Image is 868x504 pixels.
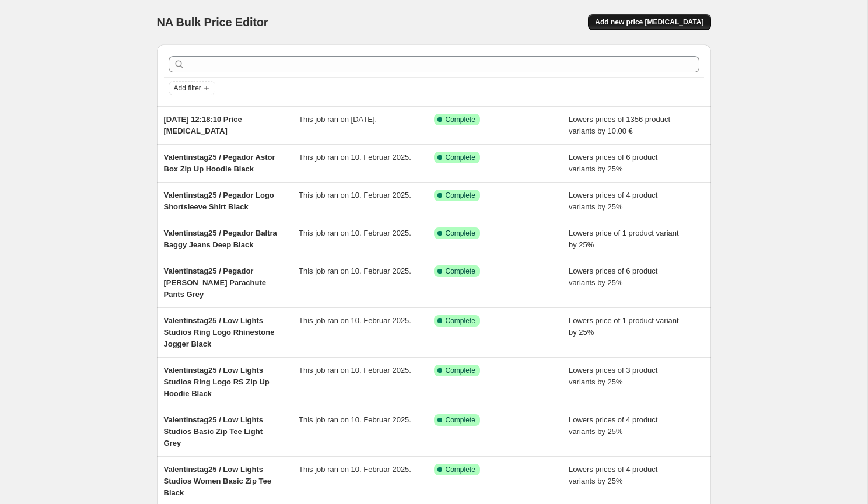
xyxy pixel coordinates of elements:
span: Complete [446,415,475,425]
span: This job ran on 10. Februar 2025. [299,415,411,424]
span: Valentinstag25 / Pegador [PERSON_NAME] Parachute Pants Grey [164,267,267,299]
span: Lowers prices of 3 product variants by 25% [569,366,657,386]
button: Add filter [169,81,215,95]
span: This job ran on 10. Februar 2025. [299,316,411,325]
span: This job ran on 10. Februar 2025. [299,267,411,275]
span: Complete [446,115,475,124]
span: Valentinstag25 / Low Lights Studios Basic Zip Tee Light Grey [164,415,263,447]
span: Valentinstag25 / Low Lights Studios Ring Logo Rhinestone Jogger Black [164,316,275,348]
button: Add new price [MEDICAL_DATA] [588,14,710,30]
span: Valentinstag25 / Low Lights Studios Women Basic Zip Tee Black [164,465,271,497]
span: Complete [446,465,475,474]
span: Complete [446,366,475,375]
span: Add filter [174,83,201,93]
span: Lowers price of 1 product variant by 25% [569,316,679,337]
span: This job ran on 10. Februar 2025. [299,366,411,374]
span: Add new price [MEDICAL_DATA] [595,17,703,27]
span: Lowers prices of 4 product variants by 25% [569,415,657,436]
span: This job ran on 10. Februar 2025. [299,229,411,237]
span: Valentinstag25 / Pegador Logo Shortsleeve Shirt Black [164,191,274,211]
span: Complete [446,191,475,200]
span: Complete [446,153,475,162]
span: Valentinstag25 / Pegador Baltra Baggy Jeans Deep Black [164,229,277,249]
span: Valentinstag25 / Pegador Astor Box Zip Up Hoodie Black [164,153,275,173]
span: NA Bulk Price Editor [157,16,268,29]
span: Lowers prices of 4 product variants by 25% [569,191,657,211]
span: Lowers price of 1 product variant by 25% [569,229,679,249]
span: Lowers prices of 6 product variants by 25% [569,267,657,287]
span: Complete [446,229,475,238]
span: Lowers prices of 6 product variants by 25% [569,153,657,173]
span: Lowers prices of 1356 product variants by 10.00 € [569,115,670,135]
span: This job ran on [DATE]. [299,115,377,124]
span: Lowers prices of 4 product variants by 25% [569,465,657,485]
span: Complete [446,267,475,276]
span: Complete [446,316,475,325]
span: This job ran on 10. Februar 2025. [299,153,411,162]
span: This job ran on 10. Februar 2025. [299,191,411,199]
span: [DATE] 12:18:10 Price [MEDICAL_DATA] [164,115,242,135]
span: Valentinstag25 / Low Lights Studios Ring Logo RS Zip Up Hoodie Black [164,366,269,398]
span: This job ran on 10. Februar 2025. [299,465,411,474]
